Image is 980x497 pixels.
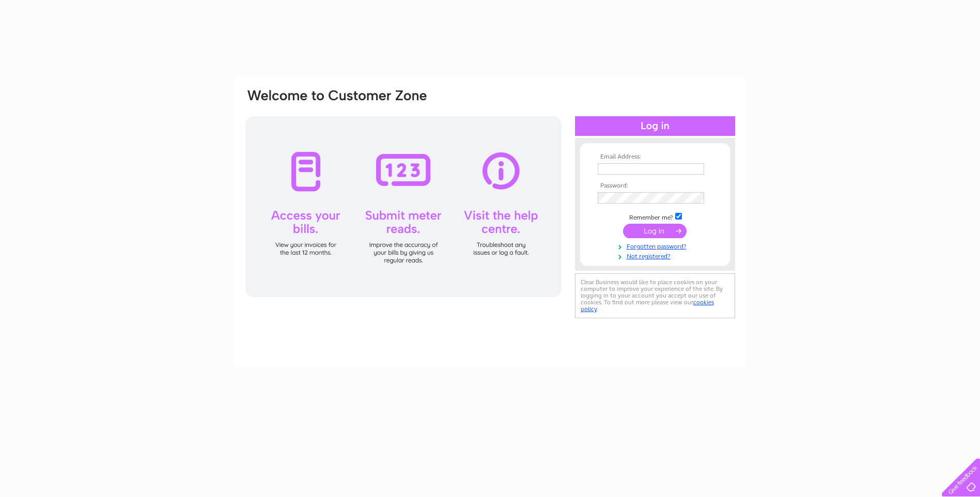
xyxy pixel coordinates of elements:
[623,224,687,238] input: Submit
[595,153,715,161] th: Email Address:
[581,299,714,313] a: cookies policy
[598,251,715,260] a: Not registered?
[595,211,715,222] td: Remember me?
[598,241,715,251] a: Forgotten password?
[575,273,735,318] div: Clear Business would like to place cookies on your computer to improve your experience of the sit...
[595,182,715,190] th: Password:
